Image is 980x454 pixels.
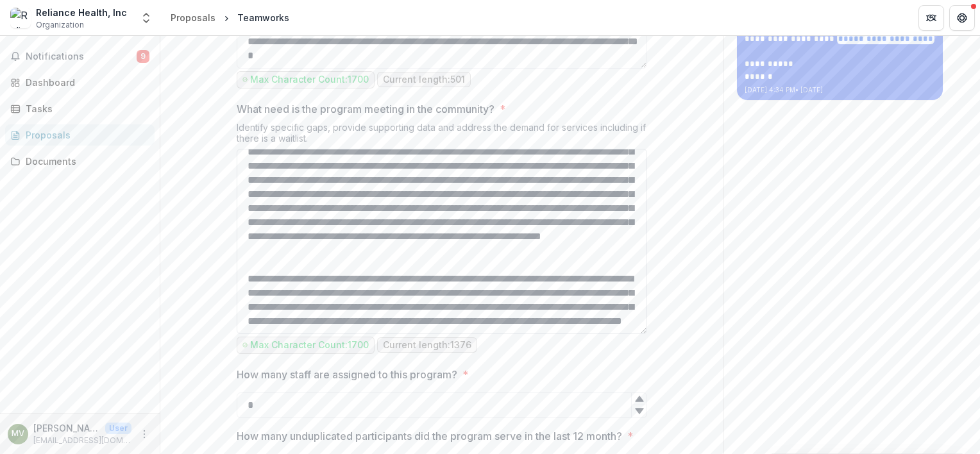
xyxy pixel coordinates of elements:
[237,11,289,24] div: Teamworks
[105,423,131,434] p: User
[26,128,144,142] div: Proposals
[137,5,155,31] button: Open entity switcher
[250,74,369,85] p: Max Character Count: 1700
[949,5,975,31] button: Get Help
[26,51,137,62] span: Notifications
[36,19,84,31] span: Organization
[165,8,294,27] nav: breadcrumb
[5,98,155,119] a: Tasks
[36,6,127,19] div: Reliance Health, Inc
[918,5,944,31] button: Partners
[165,8,221,27] a: Proposals
[250,340,369,351] p: Max Character Count: 1700
[12,430,24,438] div: Mike Van Vlaenderen
[745,85,935,95] p: [DATE] 4:34 PM • [DATE]
[26,76,144,89] div: Dashboard
[26,155,144,168] div: Documents
[33,421,100,435] p: [PERSON_NAME]
[5,124,155,146] a: Proposals
[5,46,155,67] button: Notifications9
[137,426,152,442] button: More
[171,11,215,24] div: Proposals
[5,151,155,172] a: Documents
[33,435,131,446] p: [EMAIL_ADDRESS][DOMAIN_NAME]
[26,102,144,115] div: Tasks
[383,340,471,351] p: Current length: 1376
[137,50,149,63] span: 9
[237,428,622,444] p: How many unduplicated participants did the program serve in the last 12 month?
[237,367,457,382] p: How many staff are assigned to this program?
[5,72,155,93] a: Dashboard
[237,122,647,149] div: Identify specific gaps, provide supporting data and address the demand for services including if ...
[10,8,31,28] img: Reliance Health, Inc
[237,101,494,117] p: What need is the program meeting in the community?
[383,74,465,85] p: Current length: 501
